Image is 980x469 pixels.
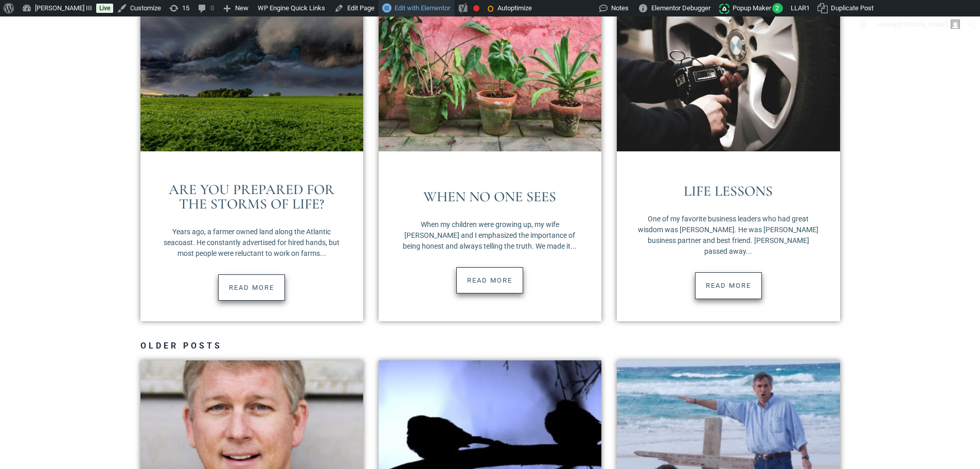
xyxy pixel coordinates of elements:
div: Focus keyphrase not set [473,5,479,11]
a: Life Lessons [684,182,773,200]
a: Read more about Are You Prepared for the Storms of Life? [218,274,285,301]
span: 2 [772,3,783,13]
a: Read more about Life Lessons [695,272,762,299]
a: Howdy, [874,16,964,33]
span: Edit with Elementor [395,4,450,12]
a: Are You Prepared for the Storms of Life? [169,181,334,213]
p: Years ago, a farmer owned land along the Atlantic seacoast. He constantly advertised for hired ha... [161,227,343,259]
a: Read more about When No One Sees [456,267,523,294]
span: [PERSON_NAME] [898,21,948,28]
p: When my children were growing up, my wife [PERSON_NAME] and I emphasized the importance of being ... [399,219,581,252]
p: One of my favorite business leaders who had great wisdom was [PERSON_NAME]. He was [PERSON_NAME] ... [637,214,819,257]
a: Live [96,4,113,13]
a: Older Posts [140,341,222,351]
span: 1 [806,4,810,12]
a: When No One Sees [423,188,556,205]
img: Views over 48 hours. Click for more Jetpack Stats. [541,2,599,14]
